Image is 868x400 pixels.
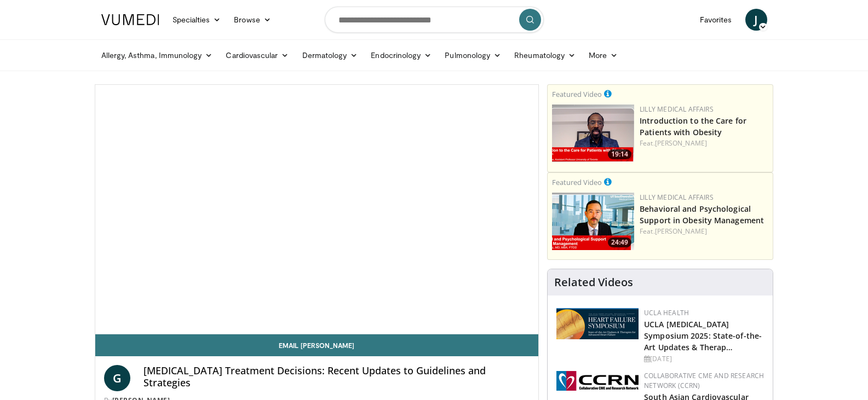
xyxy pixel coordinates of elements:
[104,365,130,391] a: G
[552,89,602,99] small: Featured Video
[655,227,707,236] a: [PERSON_NAME]
[552,105,634,162] img: acc2e291-ced4-4dd5-b17b-d06994da28f3.png.150x105_q85_crop-smart_upscale.png
[745,9,767,31] a: J
[95,334,539,356] a: Email [PERSON_NAME]
[640,204,764,225] a: Behavioral and Psychological Support in Obesity Management
[582,44,624,66] a: More
[438,44,508,66] a: Pulmonology
[556,371,639,391] img: a04ee3ba-8487-4636-b0fb-5e8d268f3737.png.150x105_q85_autocrop_double_scale_upscale_version-0.2.png
[640,115,746,137] a: Introduction to the Care for Patients with Obesity
[227,9,278,31] a: Browse
[640,138,768,148] div: Feat.
[644,308,689,317] a: UCLA Health
[552,105,634,162] a: 19:14
[101,14,159,25] img: VuMedi Logo
[508,44,582,66] a: Rheumatology
[644,371,764,390] a: Collaborative CME and Research Network (CCRN)
[556,308,639,339] img: 0682476d-9aca-4ba2-9755-3b180e8401f5.png.150x105_q85_autocrop_double_scale_upscale_version-0.2.png
[325,7,544,33] input: Search topics, interventions
[644,354,764,364] div: [DATE]
[166,9,228,31] a: Specialties
[640,105,714,114] a: Lilly Medical Affairs
[364,44,438,66] a: Endocrinology
[655,138,707,148] a: [PERSON_NAME]
[693,9,739,31] a: Favorites
[640,227,768,236] div: Feat.
[608,149,631,159] span: 19:14
[608,237,631,247] span: 24:49
[95,85,539,334] video-js: Video Player
[552,193,634,250] a: 24:49
[554,276,633,289] h4: Related Videos
[219,44,295,66] a: Cardiovascular
[95,44,220,66] a: Allergy, Asthma, Immunology
[143,365,530,389] h4: [MEDICAL_DATA] Treatment Decisions: Recent Updates to Guidelines and Strategies
[296,44,365,66] a: Dermatology
[552,177,602,187] small: Featured Video
[640,193,714,202] a: Lilly Medical Affairs
[644,319,762,352] a: UCLA [MEDICAL_DATA] Symposium 2025: State-of-the-Art Updates & Therap…
[552,193,634,250] img: ba3304f6-7838-4e41-9c0f-2e31ebde6754.png.150x105_q85_crop-smart_upscale.png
